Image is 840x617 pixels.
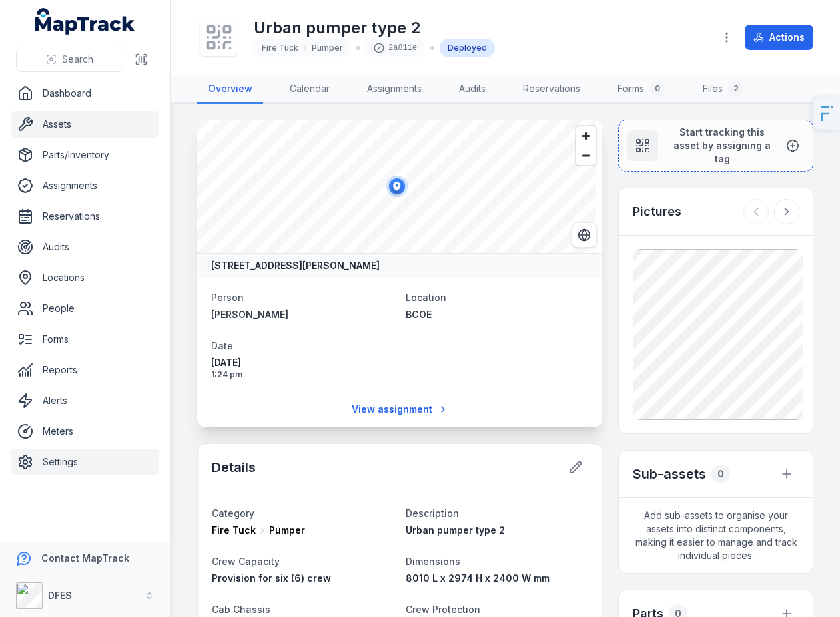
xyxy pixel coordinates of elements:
[572,222,597,248] button: Switch to Satellite View
[35,8,135,35] a: MapTrack
[211,259,380,272] strong: [STREET_ADDRESS][PERSON_NAME]
[669,126,775,166] span: Start tracking this asset by assigning a tag
[197,120,596,253] canvas: Map
[745,25,813,50] button: Actions
[312,43,343,53] span: Pumper
[41,552,129,564] strong: Contact MapTrack
[11,111,159,138] a: Assets
[607,75,676,104] a: Forms0
[618,120,813,172] button: Start tracking this asset by assigning a tag
[211,369,395,380] span: 1:24 pm
[649,81,665,97] div: 0
[212,458,256,477] h2: Details
[11,418,159,445] a: Meters
[254,17,495,39] h1: Urban pumper type 2
[512,75,591,104] a: Reservations
[406,524,505,536] span: Urban pumper type 2
[11,449,159,475] a: Settings
[366,39,425,57] div: 2a811e
[406,292,446,303] span: Location
[633,465,706,483] h2: Sub-assets
[11,264,159,291] a: Locations
[62,53,93,66] span: Search
[269,524,305,537] span: Pumper
[11,142,159,168] a: Parts/Inventory
[406,572,550,584] span: 8010 L x 2974 H x 2400 W mm
[211,308,395,321] a: [PERSON_NAME]
[212,572,331,584] span: Provision for six (6) crew
[262,43,298,53] span: Fire Tuck
[440,39,495,57] div: Deployed
[633,202,681,221] h3: Pictures
[711,465,730,483] div: 0
[406,556,460,567] span: Dimensions
[11,326,159,353] a: Forms
[728,81,744,97] div: 2
[11,80,159,107] a: Dashboard
[211,356,395,369] span: [DATE]
[16,47,123,72] button: Search
[406,308,590,321] a: BCOE
[11,387,159,414] a: Alerts
[11,295,159,322] a: People
[692,75,755,104] a: Files2
[576,146,596,165] button: Zoom out
[406,308,432,320] span: BCOE
[406,604,480,615] span: Crew Protection
[406,507,459,519] span: Description
[11,172,159,199] a: Assignments
[212,524,256,537] span: Fire Tuck
[279,75,340,104] a: Calendar
[48,590,72,601] strong: DFES
[11,234,159,260] a: Audits
[343,397,457,422] a: View assignment
[211,340,233,351] span: Date
[211,292,244,303] span: Person
[212,604,270,615] span: Cab Chassis
[11,203,159,230] a: Reservations
[211,356,395,380] time: 14/10/2025, 1:24:54 pm
[356,75,432,104] a: Assignments
[576,126,596,146] button: Zoom in
[212,556,280,567] span: Crew Capacity
[448,75,496,104] a: Audits
[619,498,813,573] span: Add sub-assets to organise your assets into distinct components, making it easier to manage and t...
[11,357,159,383] a: Reports
[197,75,263,104] a: Overview
[212,507,254,519] span: Category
